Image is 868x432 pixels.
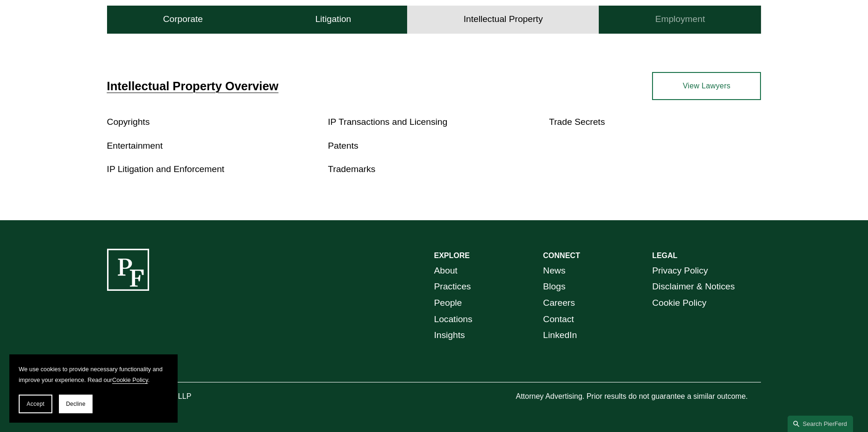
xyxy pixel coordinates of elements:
[9,354,178,423] section: Cookie banner
[434,327,465,344] a: Insights
[315,14,351,25] h4: Litigation
[112,376,148,383] a: Cookie Policy
[434,279,471,295] a: Practices
[107,117,150,127] a: Copyrights
[328,164,376,174] a: Trademarks
[59,395,93,413] button: Decline
[19,395,52,413] button: Accept
[107,141,163,151] a: Entertainment
[543,295,575,311] a: Careers
[19,364,168,385] p: We use cookies to provide necessary functionality and improve your experience. Read our .
[543,252,580,259] strong: CONNECT
[543,327,577,344] a: LinkedIn
[543,279,566,295] a: Blogs
[516,390,761,403] p: Attorney Advertising. Prior results do not guarantee a similar outcome.
[328,117,448,127] a: IP Transactions and Licensing
[652,252,677,259] strong: LEGAL
[652,279,735,295] a: Disclaimer & Notices
[652,263,708,279] a: Privacy Policy
[543,311,574,328] a: Contact
[549,117,605,127] a: Trade Secrets
[543,263,566,279] a: News
[655,14,705,25] h4: Employment
[652,72,761,100] a: View Lawyers
[27,401,44,407] span: Accept
[66,401,86,407] span: Decline
[328,141,359,151] a: Patents
[434,263,458,279] a: About
[434,252,470,259] strong: EXPLORE
[107,79,279,93] a: Intellectual Property Overview
[464,14,543,25] h4: Intellectual Property
[107,164,224,174] a: IP Litigation and Enforcement
[163,14,203,25] h4: Corporate
[434,295,462,311] a: People
[434,311,473,328] a: Locations
[652,295,706,311] a: Cookie Policy
[788,416,853,432] a: Search this site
